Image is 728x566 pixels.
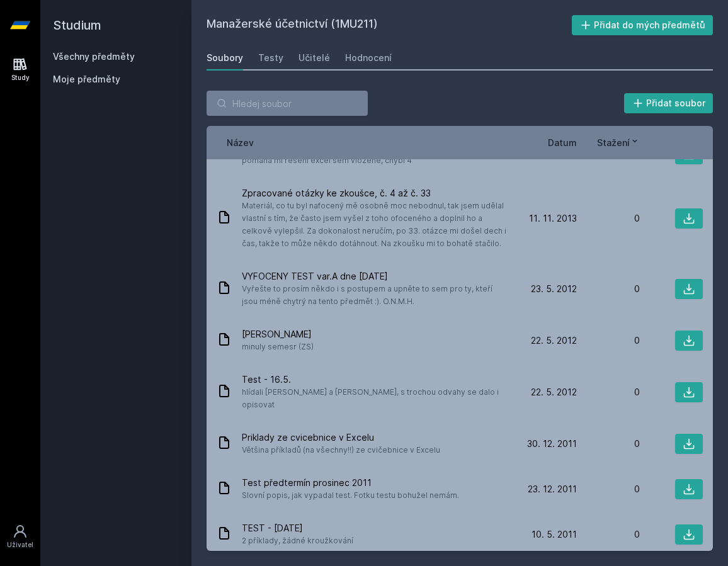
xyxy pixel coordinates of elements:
[531,334,577,347] span: 22. 5. 2012
[53,73,120,86] span: Moje předměty
[527,438,577,450] span: 30. 12. 2011
[242,431,440,444] span: Priklady ze cvicebnice v Excelu
[242,328,314,341] span: [PERSON_NAME]
[577,283,640,295] div: 0
[242,200,509,250] span: Materiál, co tu byl nafocený mě osobně moc nebodnul, tak jsem udělal vlastní s tím, že často jsem...
[242,154,412,167] span: pomáhá mi řešení excel sem vložené, chybí 4
[597,136,640,149] button: Stažení
[242,187,509,200] span: Zpracované otázky ke zkoušce, č. 4 až č. 33
[624,93,714,113] button: Přidat soubor
[548,136,577,149] button: Datum
[242,341,314,353] span: minuly semesr (ZS)
[207,52,243,64] div: Soubory
[529,212,577,225] span: 11. 11. 2013
[528,483,577,495] span: 23. 12. 2011
[577,212,640,225] div: 0
[207,15,572,35] h2: Manažerské účetnictví (1MU211)
[577,483,640,495] div: 0
[207,91,368,116] input: Hledej soubor
[242,270,509,283] span: VYFOCENY TEST var.A dne [DATE]
[242,535,353,547] span: 2 příklady, žádné kroužkování
[597,136,630,149] span: Stažení
[3,50,38,89] a: Study
[3,518,38,556] a: Uživatel
[53,51,135,62] a: Všechny předměty
[258,45,283,71] a: Testy
[531,283,577,295] span: 23. 5. 2012
[242,283,509,308] span: Vyřešte to prosím někdo i s postupem a upněte to sem pro ty, kteří jsou méně chytrý na tento před...
[258,52,283,64] div: Testy
[227,136,254,149] button: Název
[299,45,330,71] a: Učitelé
[577,528,640,541] div: 0
[242,444,440,456] span: Většina příkladů (na všechny!!) ze cvičebnice v Excelu
[577,334,640,347] div: 0
[572,15,714,35] button: Přidat do mých předmětů
[207,45,243,71] a: Soubory
[345,45,392,71] a: Hodnocení
[577,386,640,399] div: 0
[7,540,33,550] div: Uživatel
[299,52,330,64] div: Učitelé
[242,522,353,535] span: TEST - [DATE]
[242,373,509,386] span: Test - 16.5.
[345,52,392,64] div: Hodnocení
[242,386,509,411] span: hlídali [PERSON_NAME] a [PERSON_NAME], s trochou odvahy se dalo i opisovat
[11,73,30,82] div: Study
[531,386,577,399] span: 22. 5. 2012
[242,477,459,489] span: Test předtermín prosinec 2011
[577,438,640,450] div: 0
[532,528,577,541] span: 10. 5. 2011
[242,489,459,502] span: Slovní popis, jak vypadal test. Fotku testu bohužel nemám.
